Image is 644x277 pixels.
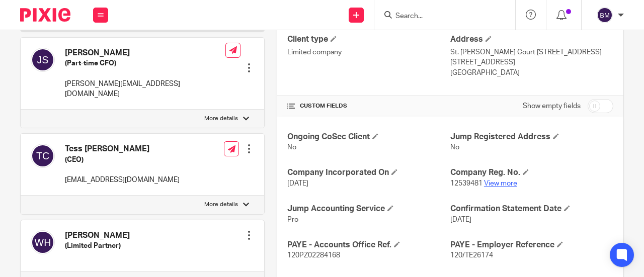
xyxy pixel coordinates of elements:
[31,48,55,72] img: svg%3E
[287,167,450,178] h4: Company Incorporated On
[65,241,130,251] h5: (Limited Partner)
[597,7,613,23] img: svg%3E
[287,216,298,223] span: Pro
[394,12,485,21] input: Search
[65,175,180,185] p: [EMAIL_ADDRESS][DOMAIN_NAME]
[450,132,613,142] h4: Jump Registered Address
[523,101,581,111] label: Show empty fields
[65,144,180,154] h4: Tess [PERSON_NAME]
[450,252,493,259] span: 120/TE26174
[450,204,613,214] h4: Confirmation Statement Date
[287,180,308,187] span: [DATE]
[31,230,55,254] img: svg%3E
[287,132,450,142] h4: Ongoing CoSec Client
[287,204,450,214] h4: Jump Accounting Service
[31,144,55,168] img: svg%3E
[450,167,613,178] h4: Company Reg. No.
[287,102,450,110] h4: CUSTOM FIELDS
[450,216,471,223] span: [DATE]
[450,68,613,78] p: [GEOGRAPHIC_DATA]
[450,240,613,250] h4: PAYE - Employer Reference
[287,252,340,259] span: 120PZ02284168
[287,34,450,45] h4: Client type
[65,48,225,58] h4: [PERSON_NAME]
[65,79,225,100] p: [PERSON_NAME][EMAIL_ADDRESS][DOMAIN_NAME]
[450,47,613,57] p: St. [PERSON_NAME] Court [STREET_ADDRESS]
[450,180,482,187] span: 12539481
[287,240,450,250] h4: PAYE - Accounts Office Ref.
[20,8,70,22] img: Pixie
[450,57,613,67] p: [STREET_ADDRESS]
[450,144,459,151] span: No
[65,58,225,68] h5: (Part-time CFO)
[65,155,180,165] h5: (CEO)
[450,34,613,45] h4: Address
[65,230,130,241] h4: [PERSON_NAME]
[204,201,238,209] p: More details
[204,115,238,123] p: More details
[484,180,517,187] a: View more
[287,47,450,57] p: Limited company
[287,144,296,151] span: No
